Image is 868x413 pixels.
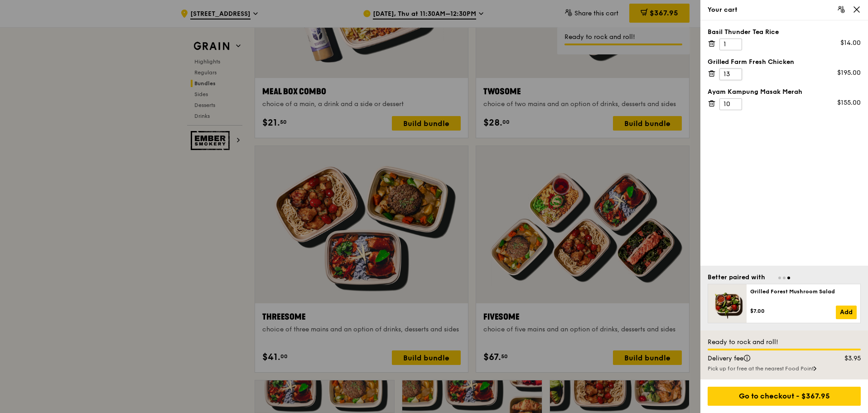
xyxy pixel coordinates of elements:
[708,5,861,15] div: Your cart
[708,273,765,282] div: Better paired with
[708,365,861,372] div: Pick up for free at the nearest Food Point
[708,58,861,67] div: Grilled Farm Fresh Chicken
[708,338,861,347] div: Ready to rock and roll!
[702,354,825,363] div: Delivery fee
[836,306,857,319] a: Add
[750,288,857,295] div: Grilled Forest Mushroom Salad
[778,277,781,279] span: Go to slide 1
[750,307,836,315] div: $7.00
[783,277,786,279] span: Go to slide 2
[708,387,861,406] div: Go to checkout - $367.95
[837,98,861,107] div: $155.00
[840,39,861,48] div: $14.00
[708,28,861,37] div: Basil Thunder Tea Rice
[787,277,790,279] span: Go to slide 3
[708,87,861,97] div: Ayam Kampung Masak Merah
[825,354,867,363] div: $3.95
[837,68,861,78] div: $195.00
